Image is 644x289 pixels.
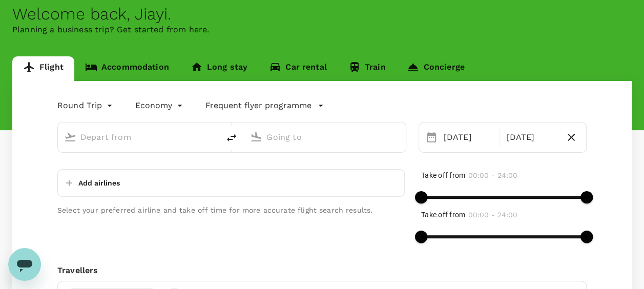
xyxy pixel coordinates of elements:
[421,171,465,179] span: Take off from
[62,174,120,192] button: Add airlines
[8,248,41,281] iframe: Button to launch messaging window
[12,56,74,81] a: Flight
[468,211,517,219] span: 00:00 - 24:00
[135,97,185,114] div: Economy
[396,56,475,81] a: Concierge
[80,129,198,145] input: Depart from
[57,264,587,277] div: Travellers
[74,56,180,81] a: Accommodation
[399,136,401,138] button: Open
[12,5,632,24] div: Welcome back , Jiayi .
[57,205,405,215] p: Select your preferred airline and take off time for more accurate flight search results.
[421,211,465,219] span: Take off from
[212,136,214,138] button: Open
[205,99,311,112] p: Frequent flyer programme
[57,97,115,114] div: Round Trip
[205,99,324,112] button: Frequent flyer programme
[12,24,632,36] p: Planning a business trip? Get started from here.
[219,126,244,150] button: delete
[502,127,560,148] div: [DATE]
[258,56,338,81] a: Car rental
[440,127,498,148] div: [DATE]
[78,178,120,188] p: Add airlines
[338,56,397,81] a: Train
[180,56,258,81] a: Long stay
[468,171,517,179] span: 00:00 - 24:00
[266,129,384,145] input: Going to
